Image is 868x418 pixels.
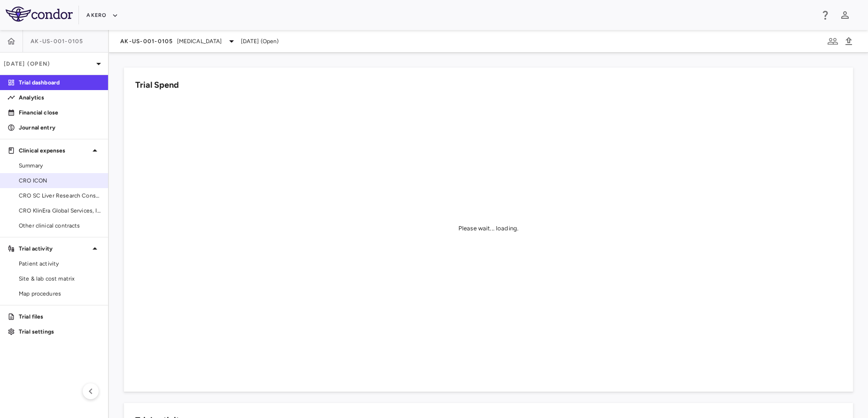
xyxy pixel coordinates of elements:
p: Clinical expenses [19,146,89,155]
span: [DATE] (Open) [241,37,279,46]
span: Site & lab cost matrix [19,274,101,283]
p: Trial activity [19,244,89,253]
p: Trial settings [19,327,101,336]
span: [MEDICAL_DATA] [177,37,222,46]
h6: Trial Spend [135,79,179,91]
span: Patient activity [19,259,101,268]
button: Akero [86,8,118,23]
p: Trial dashboard [19,78,101,87]
span: AK-US-001-0105 [31,38,84,45]
p: Trial files [19,312,101,321]
p: Analytics [19,93,101,102]
div: Please wait... loading. [458,224,519,233]
span: CRO ICON [19,176,101,185]
p: [DATE] (Open) [4,60,93,68]
p: Journal entry [19,123,101,132]
span: Map procedures [19,289,101,298]
span: AK-US-001-0105 [120,38,173,45]
p: Financial close [19,108,101,117]
span: Summary [19,161,101,170]
img: logo-full-BYUhSk78.svg [6,7,73,22]
span: CRO KlinEra Global Services, Inc [19,206,101,215]
span: Other clinical contracts [19,221,101,230]
span: CRO SC Liver Research Consortium LLC [19,191,101,200]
